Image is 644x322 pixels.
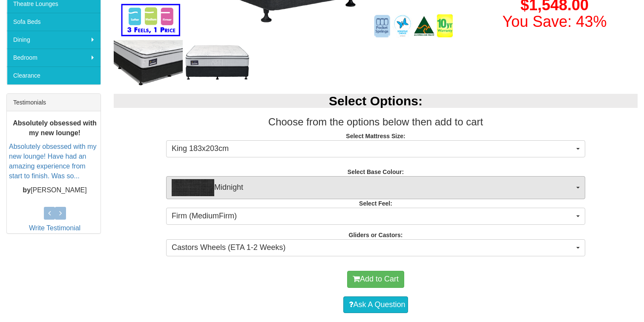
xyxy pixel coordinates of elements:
[172,242,574,253] span: Castors Wheels (ETA 1-2 Weeks)
[114,116,638,128] h3: Choose from the options below then add to cart
[166,208,585,225] button: Firm (MediumFirm)
[9,143,96,180] a: Absolutely obsessed with my new lounge! Have had an amazing experience from start to finish. Was ...
[329,94,423,108] b: Select Options:
[166,140,585,157] button: King 183x203cm
[29,224,80,232] a: Write Testimonial
[359,200,392,207] strong: Select Feel:
[7,31,101,49] a: Dining
[503,13,607,30] font: You Save: 43%
[343,296,408,313] a: Ask A Question
[348,168,404,175] strong: Select Base Colour:
[7,13,101,31] a: Sofa Beds
[172,211,574,222] span: Firm (MediumFirm)
[172,179,214,196] img: Midnight
[7,49,101,67] a: Bedroom
[166,176,585,199] button: MidnightMidnight
[347,271,404,288] button: Add to Cart
[172,143,574,154] span: King 183x203cm
[166,239,585,256] button: Castors Wheels (ETA 1-2 Weeks)
[346,133,405,139] strong: Select Mattress Size:
[7,94,101,111] div: Testimonials
[13,119,96,136] b: Absolutely obsessed with my new lounge!
[7,67,101,84] a: Clearance
[23,186,31,194] b: by
[9,186,101,195] p: [PERSON_NAME]
[172,179,574,196] span: Midnight
[349,232,403,238] strong: Gliders or Castors:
